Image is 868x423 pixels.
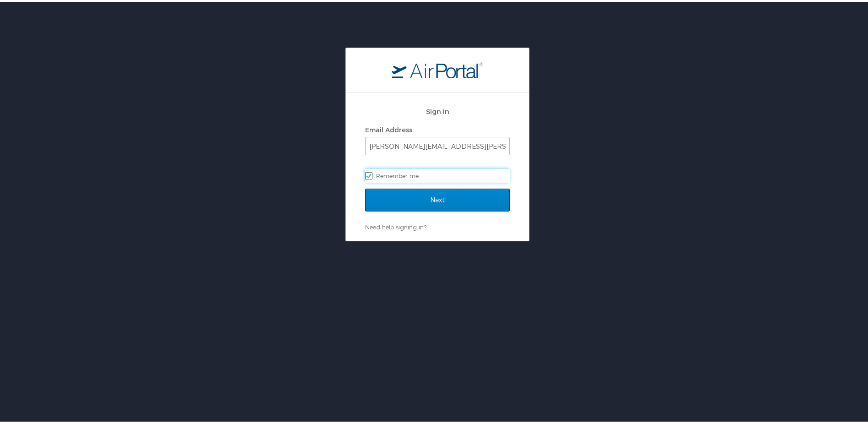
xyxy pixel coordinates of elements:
[365,167,510,181] label: Remember me
[365,104,510,115] h2: Sign In
[392,60,483,76] img: logo
[365,124,412,132] label: Email Address
[365,187,510,210] input: Next
[365,222,426,229] a: Need help signing in?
